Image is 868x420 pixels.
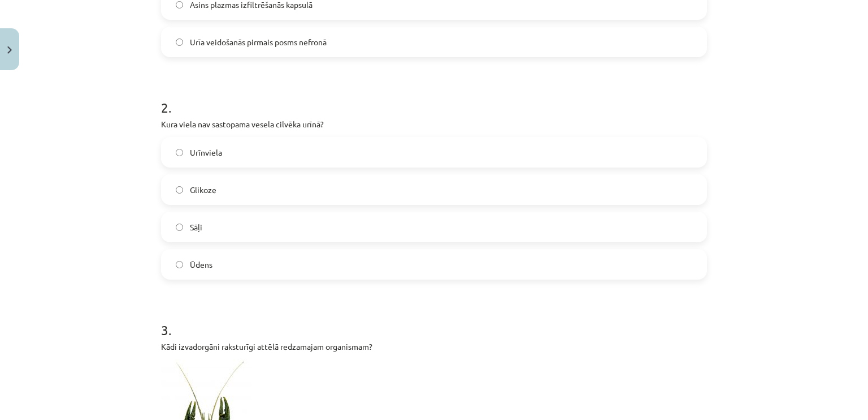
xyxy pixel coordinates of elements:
input: Glikoze [176,186,183,194]
span: Urīa veidošanās pirmais posms nefronā [190,36,327,48]
span: Glikoze [190,184,216,196]
span: Sāļi [190,221,202,233]
input: Ūdens [176,261,183,268]
img: icon-close-lesson-0947bae3869378f0d4975bcd49f059093ad1ed9edebbc8119c70593378902aed.svg [7,46,12,54]
h1: 2 . [161,80,707,115]
span: Ūdens [190,259,212,271]
span: Urīnviela [190,147,222,158]
input: Urīa veidošanās pirmais posms nefronā [176,38,183,46]
input: Sāļi [176,224,183,231]
p: Kura viela nav sastopama vesela cilvēka urīnā? [161,118,707,130]
input: Urīnviela [176,149,183,156]
p: Kādi izvadorgāni raksturīgi attēlā redzamajam organismam? [161,341,707,353]
input: Asins plazmas izfiltrēšanās kapsulā [176,1,183,8]
h1: 3 . [161,302,707,337]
